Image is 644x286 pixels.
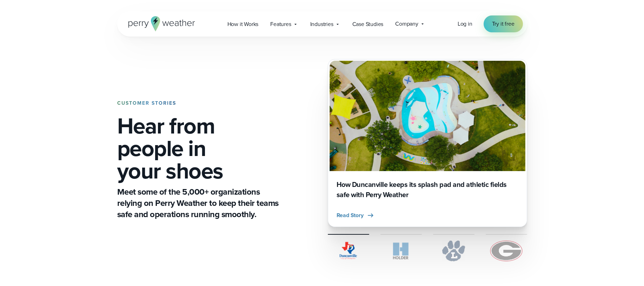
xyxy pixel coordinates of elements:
img: Holder.svg [380,240,422,261]
h1: Hear from people in your shoes [117,115,281,182]
span: Case Studies [352,20,384,28]
span: Try it free [492,20,514,28]
span: Features [270,20,291,28]
img: Duncanville Splash Pad [330,61,525,171]
div: 1 of 4 [328,59,527,227]
a: Log in [458,20,472,28]
a: Duncanville Splash Pad How Duncanville keeps its splash pad and athletic fields safe with Perry W... [328,59,527,227]
span: Company [395,20,418,28]
a: How it Works [221,17,265,31]
strong: CUSTOMER STORIES [117,99,176,107]
p: Meet some of the 5,000+ organizations relying on Perry Weather to keep their teams safe and opera... [117,186,281,220]
span: Log in [458,20,472,28]
a: Try it free [484,15,523,32]
div: slideshow [328,59,527,227]
span: Read Story [337,211,364,220]
button: Read Story [337,211,375,220]
span: How it Works [227,20,259,28]
h3: How Duncanville keeps its splash pad and athletic fields safe with Perry Weather [337,180,518,200]
img: City of Duncanville Logo [328,240,369,261]
a: Case Studies [346,17,390,31]
span: Industries [310,20,333,28]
